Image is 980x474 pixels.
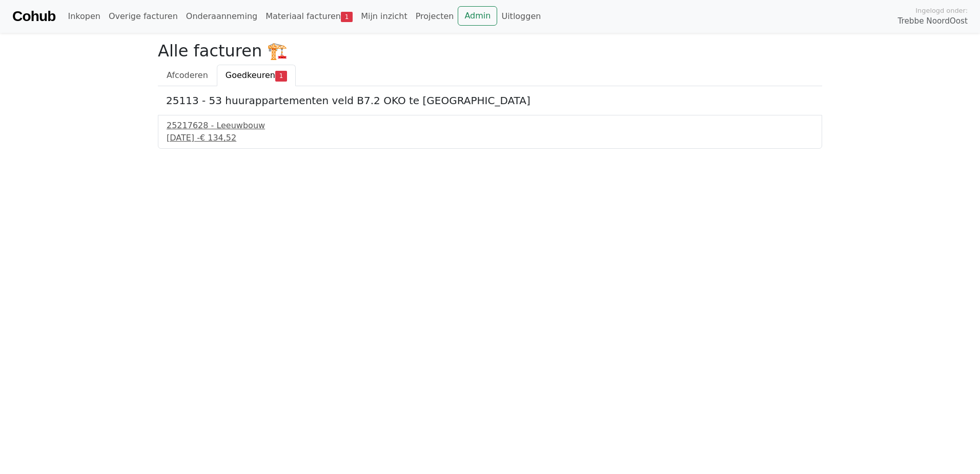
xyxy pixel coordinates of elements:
[105,6,182,27] a: Overige facturen
[12,4,55,29] a: Cohub
[158,65,217,86] a: Afcoderen
[64,6,104,27] a: Inkopen
[915,6,968,15] span: Ingelogd onder:
[261,6,357,27] a: Materiaal facturen1
[497,6,545,27] a: Uitloggen
[341,12,353,22] span: 1
[167,132,813,144] div: [DATE] -
[217,65,296,86] a: Goedkeuren1
[182,6,261,27] a: Onderaanneming
[166,94,814,107] h5: 25113 - 53 huurappartementen veld B7.2 OKO te [GEOGRAPHIC_DATA]
[226,70,275,80] span: Goedkeuren
[357,6,412,27] a: Mijn inzicht
[898,15,968,27] span: Trebbe NoordOost
[200,133,236,143] span: € 134,52
[167,120,813,144] a: 25217628 - Leeuwbouw[DATE] -€ 134,52
[158,41,822,61] h2: Alle facturen 🏗️
[412,6,458,27] a: Projecten
[167,70,208,80] span: Afcoderen
[167,120,813,132] div: 25217628 - Leeuwbouw
[275,71,287,81] span: 1
[458,6,497,26] a: Admin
